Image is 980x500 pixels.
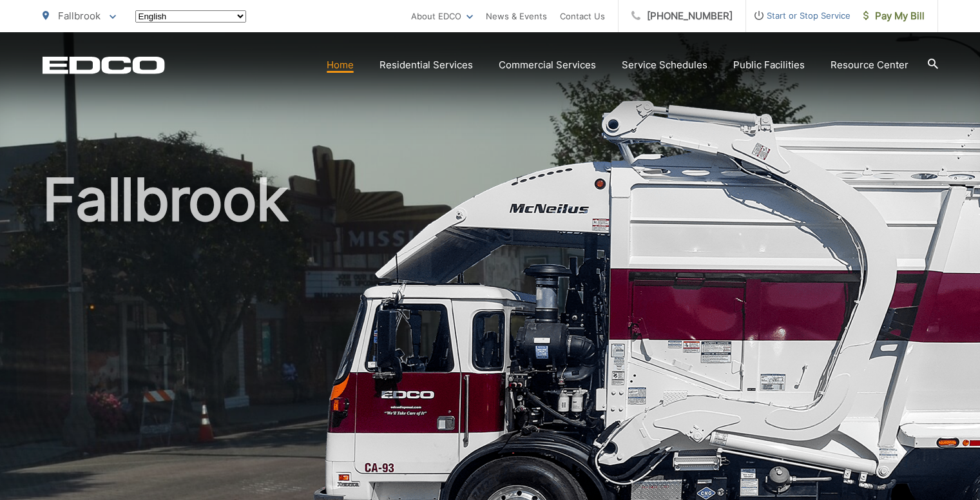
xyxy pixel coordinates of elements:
select: Select a language [135,10,246,23]
a: Contact Us [560,8,605,24]
a: News & Events [486,8,547,24]
a: Public Facilities [733,57,805,73]
a: Resource Center [831,57,908,73]
a: Service Schedules [622,57,707,73]
a: Commercial Services [499,57,596,73]
span: Pay My Bill [863,8,925,24]
a: Home [327,57,354,73]
a: Residential Services [380,57,473,73]
span: Fallbrook [58,10,101,22]
a: About EDCO [411,8,473,24]
a: EDCD logo. Return to the homepage. [43,56,165,74]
